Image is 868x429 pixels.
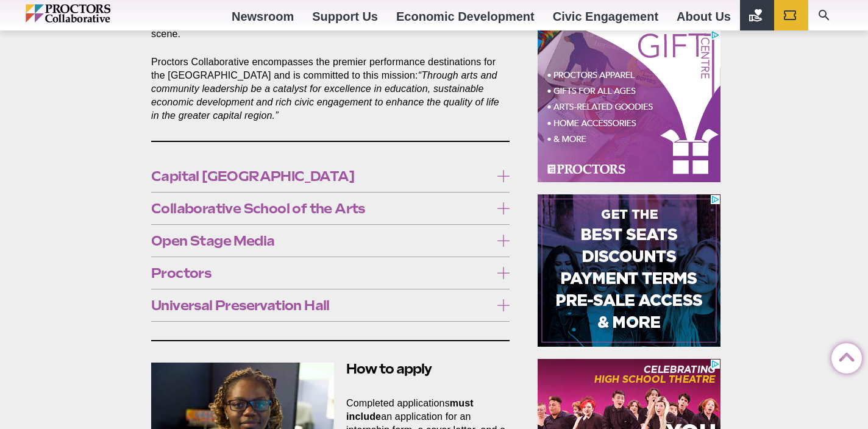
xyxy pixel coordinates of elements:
strong: must include [346,398,474,422]
img: Proctors logo [26,4,163,23]
a: Back to Top [831,344,856,368]
p: Proctors Collaborative encompasses the premier performance destinations for the [GEOGRAPHIC_DATA]... [151,55,510,122]
h2: How to apply [151,360,510,378]
span: Capital [GEOGRAPHIC_DATA] [151,169,491,183]
iframe: Advertisement [538,194,720,347]
span: Collaborative School of the Arts [151,202,491,215]
span: Universal Preservation Hall [151,299,491,312]
iframe: Advertisement [538,30,720,182]
span: Open Stage Media [151,234,491,247]
span: Proctors [151,266,491,280]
